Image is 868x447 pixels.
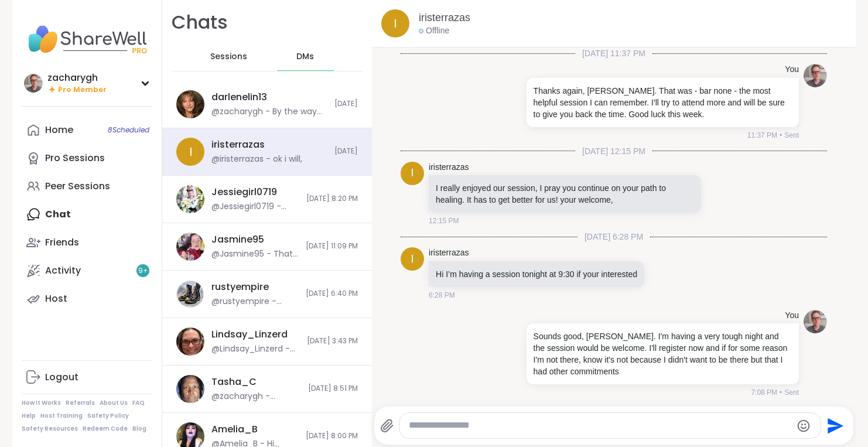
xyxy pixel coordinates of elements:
[22,285,152,313] a: Host
[575,145,652,157] span: [DATE] 12:15 PM
[334,99,358,109] span: [DATE]
[40,412,83,420] a: Host Training
[306,194,358,204] span: [DATE] 8:20 PM
[306,431,358,441] span: [DATE] 8:00 PM
[211,91,267,104] div: darlenelin13
[306,289,358,299] span: [DATE] 6:40 PM
[132,425,146,433] a: Blog
[45,236,79,249] div: Friends
[83,425,128,433] a: Redeem Code
[22,19,152,60] img: ShareWell Nav Logo
[211,391,301,402] div: @zacharygh - Thanks!
[176,375,204,403] img: https://sharewell-space-live.sfo3.digitaloceanspaces.com/user-generated/6580a275-4c8e-40a8-9995-1...
[189,143,192,161] span: i
[45,292,67,305] div: Host
[785,64,799,76] h4: You
[211,248,299,260] div: @Jasmine95 - That's okay. I completely understand. You're always welcome to join whenever you're ...
[45,152,105,165] div: Pro Sessions
[577,231,650,243] span: [DATE] 6:28 PM
[211,343,300,355] div: @Lindsay_Linzerd - Hey added another sesh for tonight ☺️[URL][DOMAIN_NAME]
[747,130,777,141] span: 11:37 PM
[784,130,799,141] span: Sent
[308,384,358,394] span: [DATE] 8:51 PM
[780,387,782,398] span: •
[22,116,152,144] a: Home8Scheduled
[24,74,43,93] img: zacharygh
[797,419,811,433] button: Emoji picker
[22,363,152,391] a: Logout
[306,241,358,251] span: [DATE] 11:09 PM
[211,138,265,151] div: iristerrazas
[211,106,327,118] div: @zacharygh - By the way [PERSON_NAME] just wrote back and said she'll try to get together for a s...
[409,419,791,432] textarea: Type your message
[45,371,78,384] div: Logout
[394,15,397,32] span: i
[176,90,204,118] img: https://sharewell-space-live.sfo3.digitaloceanspaces.com/user-generated/6cbcace5-f519-4f95-90c4-2...
[419,11,470,25] a: iristerrazas
[132,399,145,407] a: FAQ
[780,130,782,141] span: •
[307,336,358,346] span: [DATE] 3:43 PM
[211,281,269,294] div: rustyempire
[87,412,129,420] a: Safety Policy
[429,290,455,301] span: 6:28 PM
[210,51,247,63] span: Sessions
[429,216,459,226] span: 12:15 PM
[100,399,128,407] a: About Us
[211,376,257,388] div: Tasha_C
[176,185,204,213] img: https://sharewell-space-live.sfo3.digitaloceanspaces.com/user-generated/3602621c-eaa5-4082-863a-9...
[45,124,73,137] div: Home
[176,327,204,356] img: https://sharewell-space-live.sfo3.digitaloceanspaces.com/user-generated/62bee7a0-2306-4591-a31a-3...
[534,85,792,120] p: Thanks again, [PERSON_NAME]. That was - bar none - the most helpful session I can remember. I'll ...
[211,153,302,165] div: @iristerrazas - ok i will,
[751,387,777,398] span: 7:08 PM
[211,201,299,213] div: @Jessiegirl0719 - time for my group has changed to 8 pm tonight
[296,51,314,63] span: DMs
[211,423,258,436] div: Amelia_B
[436,182,694,206] p: I really enjoyed our session, I pray you continue on your path to healing. It has to get better f...
[534,330,792,377] p: Sounds good, [PERSON_NAME]. I'm having a very tough night and the session would be welcome. I'll ...
[22,144,152,172] a: Pro Sessions
[45,180,110,193] div: Peer Sessions
[22,412,36,420] a: Help
[821,412,848,439] button: Send
[804,64,827,87] img: https://sharewell-space-live.sfo3.digitaloceanspaces.com/user-generated/15ae50c7-fac1-4168-9b25-f...
[66,399,95,407] a: Referrals
[429,247,469,259] a: iristerrazas
[436,268,637,280] p: Hi I’m having a session tonight at 9:30 if your interested
[47,71,107,84] div: zacharygh
[138,266,148,276] span: 9 +
[211,296,299,308] div: @rustyempire - [PERSON_NAME] aka [PERSON_NAME]
[172,9,228,36] h1: Chats
[22,228,152,257] a: Friends
[334,146,358,156] span: [DATE]
[45,264,81,277] div: Activity
[22,257,152,285] a: Activity9+
[575,47,652,59] span: [DATE] 11:37 PM
[22,172,152,200] a: Peer Sessions
[22,425,78,433] a: Safety Resources
[804,310,827,333] img: https://sharewell-space-live.sfo3.digitaloceanspaces.com/user-generated/15ae50c7-fac1-4168-9b25-f...
[429,162,469,173] a: iristerrazas
[784,387,799,398] span: Sent
[419,25,449,37] div: Offline
[58,85,107,95] span: Pro Member
[411,251,414,267] span: i
[785,310,799,322] h4: You
[211,328,288,341] div: Lindsay_Linzerd
[176,280,204,308] img: https://sharewell-space-live.sfo3.digitaloceanspaces.com/user-generated/3913dd85-6983-4073-ba6e-f...
[108,125,149,135] span: 8 Scheduled
[411,165,414,181] span: i
[22,399,61,407] a: How It Works
[211,233,264,246] div: Jasmine95
[211,186,277,199] div: Jessiegirl0719
[176,233,204,261] img: https://sharewell-space-live.sfo3.digitaloceanspaces.com/user-generated/0c3f25b2-e4be-4605-90b8-c...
